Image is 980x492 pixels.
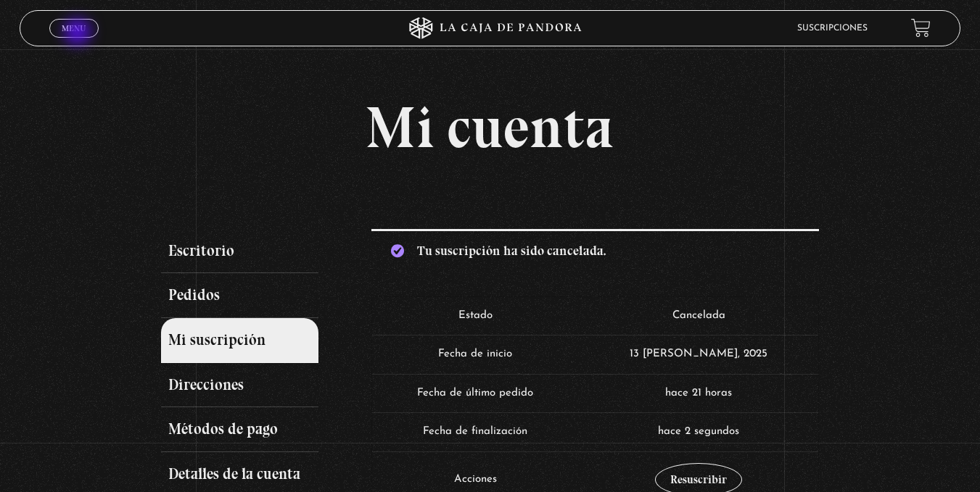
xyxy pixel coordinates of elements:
[579,412,819,451] td: hace 2 segundos
[161,99,820,157] h1: Mi cuenta
[372,374,578,413] td: Fecha de último pedido
[161,407,319,452] a: Métodos de pago
[62,24,86,33] span: Menu
[57,36,91,46] span: Cerrar
[161,363,319,408] a: Direcciones
[797,24,868,33] a: Suscripciones
[161,229,319,274] a: Escritorio
[911,18,931,38] a: View your shopping cart
[372,335,578,374] td: Fecha de inicio
[372,297,578,335] td: Estado
[372,412,578,451] td: Fecha de finalización
[161,273,319,318] a: Pedidos
[579,297,819,335] td: Cancelada
[371,229,819,270] div: Tu suscripción ha sido cancelada.
[579,335,819,374] td: 13 [PERSON_NAME], 2025
[579,374,819,413] td: hace 21 horas
[161,318,319,363] a: Mi suscripción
